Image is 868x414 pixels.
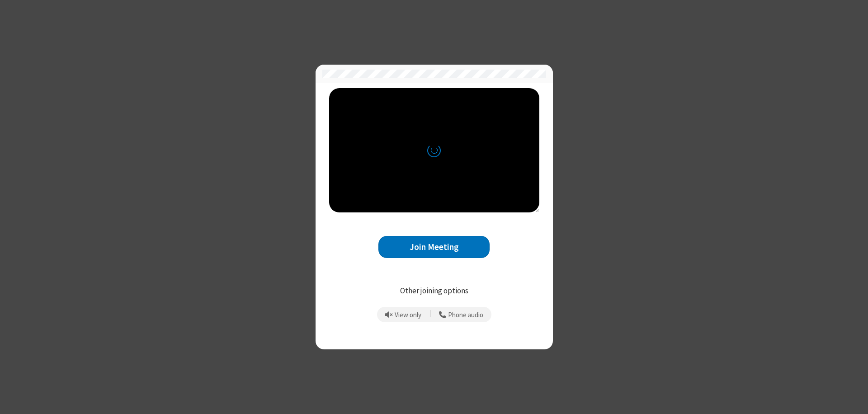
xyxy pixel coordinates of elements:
span: Phone audio [448,311,483,319]
button: Prevent echo when there is already an active mic and speaker in the room. [382,307,425,322]
button: Use your phone for mic and speaker while you view the meeting on this device. [436,307,487,322]
button: Join Meeting [378,236,490,258]
p: Other joining options [329,285,539,297]
span: View only [395,311,421,319]
span: | [429,308,431,321]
